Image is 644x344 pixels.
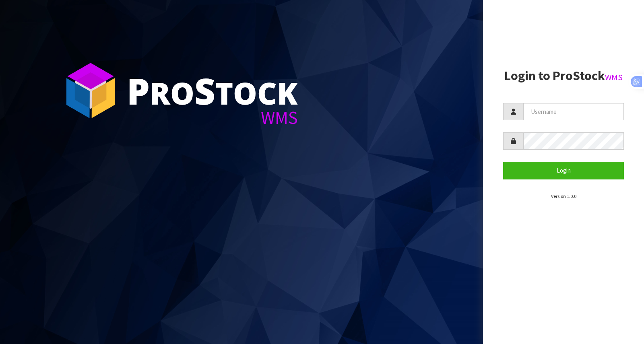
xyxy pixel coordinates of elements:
[551,193,576,199] small: Version 1.0.0
[503,69,624,83] h2: Login to ProStock
[127,66,150,115] span: P
[127,109,298,127] div: WMS
[503,162,624,179] button: Login
[605,72,623,82] small: WMS
[60,60,121,121] img: ProStock Cube
[194,66,215,115] span: S
[523,103,624,120] input: Username
[127,72,298,109] div: ro tock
